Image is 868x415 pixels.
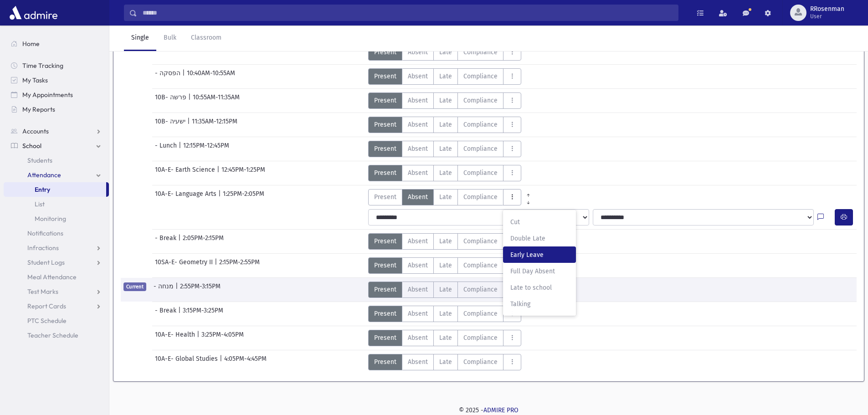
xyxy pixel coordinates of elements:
[184,26,229,51] a: Classroom
[4,182,106,197] a: Entry
[374,192,396,202] span: Present
[35,215,66,223] span: Monitoring
[183,141,229,157] span: 12:15PM-12:45PM
[510,266,569,276] span: Full Day Absent
[154,282,175,298] span: - מנחה
[183,306,223,322] span: 3:15PM-3:25PM
[4,328,109,343] a: Teacher Schedule
[4,241,109,255] a: Infractions
[368,354,521,370] div: AttTypes
[368,165,521,181] div: AttTypes
[463,96,498,105] span: Compliance
[123,282,146,291] span: Current
[439,120,452,129] span: Late
[4,138,109,153] a: School
[35,185,50,194] span: Entry
[374,236,396,246] span: Present
[187,44,191,61] span: |
[4,73,109,87] a: My Tasks
[22,76,48,84] span: My Tasks
[463,285,498,294] span: Compliance
[408,333,428,343] span: Absent
[408,285,428,294] span: Absent
[408,236,428,246] span: Absent
[175,282,180,298] span: |
[368,233,521,250] div: AttTypes
[4,102,109,117] a: My Reports
[178,233,183,250] span: |
[155,233,178,250] span: - Break
[439,357,452,367] span: Late
[22,127,49,135] span: Accounts
[374,47,396,57] span: Present
[368,189,535,205] div: AttTypes
[4,153,109,168] a: Students
[463,357,498,367] span: Compliance
[439,309,452,318] span: Late
[4,87,109,102] a: My Appointments
[155,44,187,61] span: 10B- חומש
[182,68,187,85] span: |
[439,285,452,294] span: Late
[4,168,109,182] a: Attendance
[156,26,184,51] a: Bulk
[155,354,220,370] span: 10A-E- Global Studies
[463,309,498,318] span: Compliance
[463,261,498,270] span: Compliance
[368,44,521,61] div: AttTypes
[510,217,569,227] span: Cut
[439,47,452,57] span: Late
[374,309,396,318] span: Present
[4,226,109,241] a: Notifications
[4,313,109,328] a: PTC Schedule
[810,13,844,20] span: User
[374,168,396,178] span: Present
[4,124,109,138] a: Accounts
[463,168,498,178] span: Compliance
[368,257,521,274] div: AttTypes
[193,92,240,109] span: 10:55AM-11:35AM
[218,189,223,205] span: |
[368,330,521,346] div: AttTypes
[408,357,428,367] span: Absent
[155,141,179,157] span: - Lunch
[22,142,41,150] span: School
[4,58,109,73] a: Time Tracking
[22,105,55,113] span: My Reports
[374,72,396,81] span: Present
[4,299,109,313] a: Report Cards
[374,333,396,343] span: Present
[224,354,267,370] span: 4:05PM-4:45PM
[201,330,244,346] span: 3:25PM-4:05PM
[463,72,498,81] span: Compliance
[27,244,59,252] span: Infractions
[155,165,217,181] span: 10A-E- Earth Science
[408,120,428,129] span: Absent
[27,302,66,310] span: Report Cards
[4,36,109,51] a: Home
[27,331,78,339] span: Teacher Schedule
[510,250,569,260] span: Early Leave
[188,92,193,109] span: |
[155,68,182,85] span: - הפסקה
[187,68,235,85] span: 10:40AM-10:55AM
[219,257,260,274] span: 2:15PM-2:55PM
[463,236,498,246] span: Compliance
[187,117,192,133] span: |
[27,287,58,296] span: Test Marks
[463,47,498,57] span: Compliance
[368,282,521,298] div: AttTypes
[191,44,241,61] span: 10:00AM-10:40AM
[439,192,452,202] span: Late
[124,26,156,51] a: Single
[155,257,215,274] span: 10SA-E- Geometry II
[27,156,52,164] span: Students
[155,92,188,109] span: 10B- פרשה
[439,168,452,178] span: Late
[463,144,498,154] span: Compliance
[439,261,452,270] span: Late
[408,168,428,178] span: Absent
[221,165,265,181] span: 12:45PM-1:25PM
[4,270,109,284] a: Meal Attendance
[192,117,237,133] span: 11:35AM-12:15PM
